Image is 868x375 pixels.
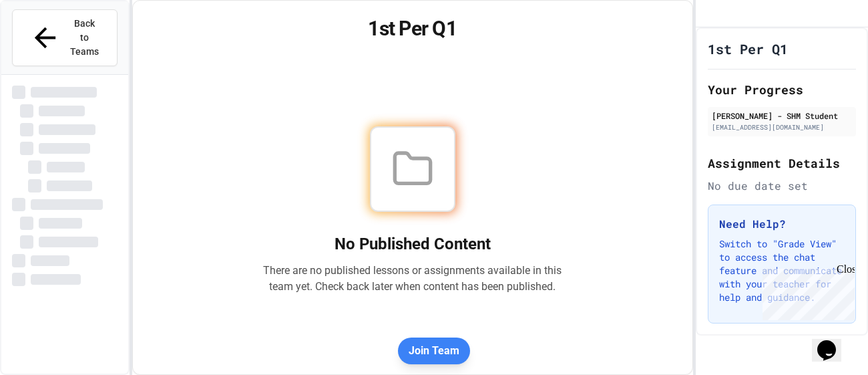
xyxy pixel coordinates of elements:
[263,263,562,295] p: There are no published lessons or assignments available in this team yet. Check back later when c...
[708,178,856,194] div: No due date set
[812,322,855,362] iframe: chat widget
[708,39,788,58] h1: 1st Per Q1
[712,122,852,132] div: [EMAIL_ADDRESS][DOMAIN_NAME]
[757,263,855,320] iframe: chat widget
[712,110,852,122] div: [PERSON_NAME] - SHM Student
[263,233,562,255] h2: No Published Content
[719,237,845,304] p: Switch to "Grade View" to access the chat feature and communicate with your teacher for help and ...
[12,9,118,66] button: Back to Teams
[69,17,100,59] span: Back to Teams
[149,17,676,41] h1: 1st Per Q1
[708,154,856,172] h2: Assignment Details
[398,338,470,364] button: Join Team
[708,80,856,99] h2: Your Progress
[5,5,92,85] div: Chat with us now!Close
[719,216,845,232] h3: Need Help?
